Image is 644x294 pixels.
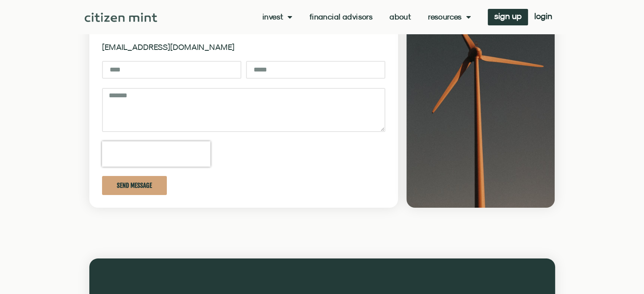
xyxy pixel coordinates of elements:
[85,13,157,22] img: Citizen Mint
[102,42,235,52] a: [EMAIL_ADDRESS][DOMAIN_NAME]
[488,9,528,25] a: sign up
[310,13,373,21] a: Financial Advisors
[102,141,210,167] iframe: reCAPTCHA
[102,61,386,204] form: New Form
[102,176,167,195] button: Send Message
[263,13,471,21] nav: Menu
[534,13,552,19] span: login
[390,13,411,21] a: About
[494,13,522,19] span: sign up
[263,13,293,21] a: Invest
[528,9,558,25] a: login
[428,13,471,21] a: Resources
[117,182,152,189] span: Send Message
